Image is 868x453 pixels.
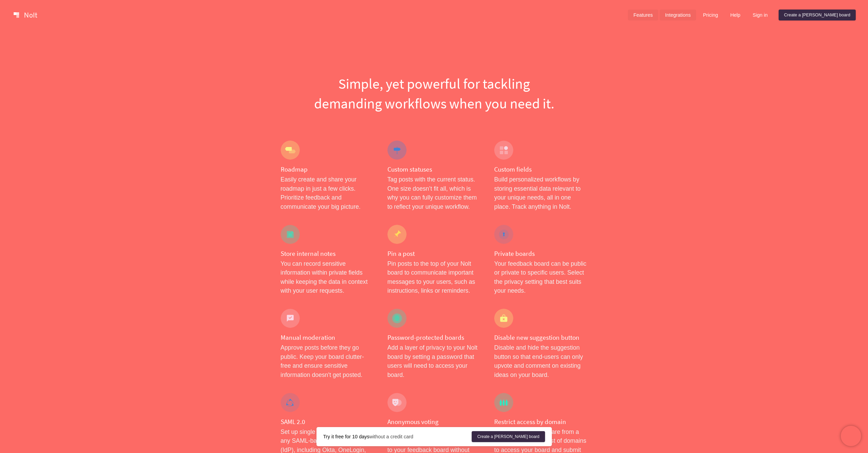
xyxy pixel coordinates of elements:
p: Add a layer of privacy to your Nolt board by setting a password that users will need to access yo... [387,343,481,379]
p: Build personalized workflows by storing essential data relevant to your unique needs, all in one ... [494,175,587,211]
p: Tag posts with the current status. One size doesn’t fit all, which is why you can fully customize... [387,175,481,211]
h4: Pin a post [387,249,481,258]
h4: SAML 2.0 [281,418,374,426]
a: Create a [PERSON_NAME] board [779,10,856,20]
a: Create a [PERSON_NAME] board [472,431,545,442]
h4: Custom fields [494,165,587,174]
h4: Private boards [494,249,587,258]
h4: Custom statuses [387,165,481,174]
h4: Restrict access by domain [494,418,587,426]
p: Easily create and share your roadmap in just a few clicks. Prioritize feedback and communicate yo... [281,175,374,211]
p: Approve posts before they go public. Keep your board clutter-free and ensure sensitive informatio... [281,343,374,379]
p: Your feedback board can be public or private to specific users. Select the privacy setting that b... [494,259,587,295]
h4: Anonymous voting [387,418,481,426]
h4: Password-protected boards [387,333,481,342]
p: Pin posts to the top of your Nolt board to communicate important messages to your users, such as ... [387,259,481,295]
a: Integrations [660,10,696,20]
a: Features [628,10,658,20]
h4: Manual moderation [281,333,374,342]
iframe: Chatra live chat [841,426,861,446]
h4: Roadmap [281,165,374,174]
p: You can record sensitive information within private fields while keeping the data in context with... [281,259,374,295]
p: Disable and hide the suggestion button so that end-users can only upvote and comment on existing ... [494,343,587,379]
a: Pricing [697,10,723,20]
h1: Simple, yet powerful for tackling demanding workflows when you need it. [281,74,588,113]
strong: Try it free for 10 days [323,434,369,439]
h4: Store internal notes [281,249,374,258]
a: Help [725,10,746,20]
h4: Disable new suggestion button [494,333,587,342]
a: Sign in [747,10,773,20]
div: without a credit card [323,433,472,440]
